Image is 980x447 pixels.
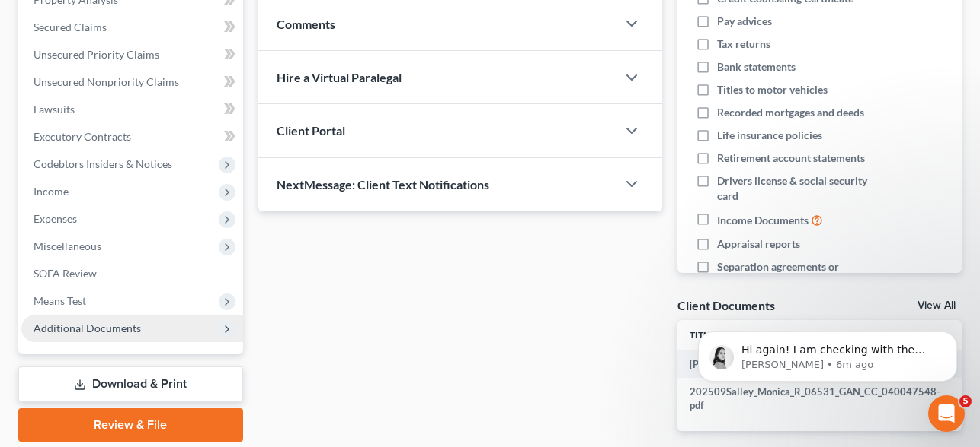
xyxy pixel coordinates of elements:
[34,185,69,198] span: Income
[21,14,243,41] a: Secured Claims
[18,366,243,402] a: Download & Print
[34,157,172,170] span: Codebtors Insiders & Notices
[34,48,159,61] span: Unsecured Priority Claims
[928,395,965,432] iframe: Intercom live chat
[34,75,179,88] span: Unsecured Nonpriority Claims
[34,239,101,252] span: Miscellaneous
[34,212,77,225] span: Expenses
[34,294,86,307] span: Means Test
[34,21,107,33] span: Secured Claims
[717,259,878,290] span: Separation agreements or decrees of divorces
[675,300,980,406] iframe: Intercom notifications message
[34,103,75,116] span: Lawsuits
[717,151,865,166] span: Retirement account statements
[21,123,243,151] a: Executory Contracts
[717,213,809,228] span: Income Documents
[21,96,243,123] a: Lawsuits
[277,123,345,138] span: Client Portal
[277,70,402,84] span: Hire a Virtual Paralegal
[717,82,828,97] span: Titles to motor vehicles
[21,260,243,287] a: SOFA Review
[34,267,97,280] span: SOFA Review
[34,322,141,334] span: Additional Documents
[34,130,131,143] span: Executory Contracts
[717,14,772,29] span: Pay advices
[277,177,489,192] span: NextMessage: Client Text Notifications
[18,408,243,442] a: Review & File
[677,297,775,313] div: Client Documents
[959,395,972,407] span: 5
[717,59,796,74] span: Bank statements
[717,36,770,52] span: Tax returns
[717,173,878,204] span: Drivers license & social security card
[717,105,864,120] span: Recorded mortgages and deeds
[717,236,800,252] span: Appraisal reports
[277,17,335,31] span: Comments
[21,68,243,96] a: Unsecured Nonpriority Claims
[717,128,822,143] span: Life insurance policies
[21,41,243,68] a: Unsecured Priority Claims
